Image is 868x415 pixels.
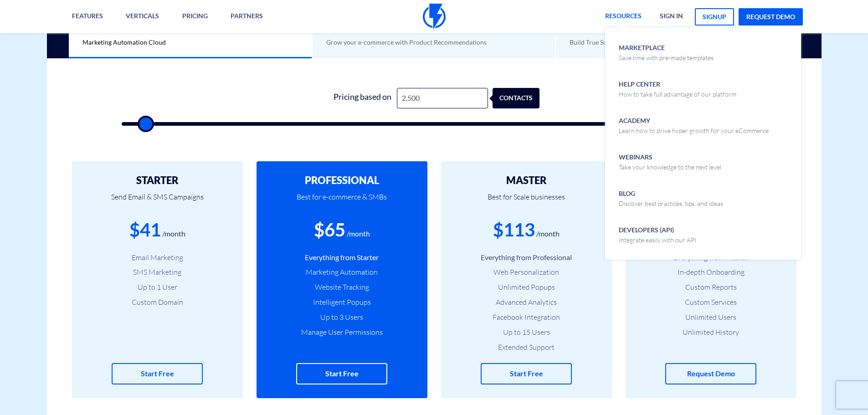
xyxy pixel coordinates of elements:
p: Learn how to drive hyper growth for your eCommerce [619,126,769,135]
li: Facebook Integration [455,312,598,323]
p: Take your knowledge to the next level [619,163,721,172]
span: Developers (API) [619,223,696,245]
p: Send Email & SMS Campaigns [86,186,229,217]
span: Marketing Automation Cloud [82,38,166,46]
div: Pricing based on [329,88,397,108]
b: Core [109,26,128,34]
b: AI [353,26,360,34]
a: request demo [739,8,803,26]
li: Email Marketing [86,252,229,263]
h2: PROFESSIONAL [270,175,414,186]
a: WebinarsTake your knowledge to the next level [612,143,794,180]
a: Request Demo [665,363,756,384]
div: contacts [498,88,545,108]
li: Manage User Permissions [270,327,414,338]
span: Webinars [619,150,721,172]
a: MarketplaceSave time with pre-made templates [612,34,794,71]
li: Marketing Automation [270,267,414,277]
p: Integrate easily with our API [619,236,696,245]
p: Best for e-commerce & SMBs [270,186,414,217]
li: Custom Services [639,297,783,307]
h2: MASTER [455,175,598,186]
span: Help Center [619,77,736,99]
a: Help CenterHow to take full advantage of our platform [612,71,794,107]
li: Web Personalization [455,267,598,277]
div: /month [162,229,185,239]
div: $113 [493,217,535,243]
li: Everything from Starter [270,252,414,263]
a: Start Free [296,363,387,384]
li: SMS Marketing [86,267,229,277]
p: Best for Scale businesses [455,186,598,217]
span: Marketplace [619,41,714,62]
li: Up to 3 Users [270,312,414,323]
div: /month [347,229,370,239]
li: Custom Domain [86,297,229,307]
span: Build True Social Proof [570,38,635,46]
a: AcademyLearn how to drive hyper growth for your eCommerce [612,107,794,143]
h2: STARTER [86,175,229,186]
li: Advanced Analytics [455,297,598,307]
p: Save time with pre-made templates [619,53,714,62]
div: /month [536,229,560,239]
p: Discover best practices, tips, and ideas [619,199,723,208]
li: Up to 1 User [86,282,229,292]
p: How to take full advantage of our platform [619,90,736,99]
a: Developers (API)Integrate easily with our API [612,216,794,253]
b: REVIEWS [596,26,628,34]
a: BlogDiscover best practices, tips, and ideas [612,180,794,216]
li: Intelligent Popups [270,297,414,307]
span: Grow your e-commerce with Product Recommendations [326,38,487,46]
li: Everything from Professional [455,252,598,263]
li: Unlimited History [639,327,783,338]
li: In-depth Onboarding [639,267,783,277]
li: Unlimited Users [639,312,783,323]
li: Website Tracking [270,282,414,292]
div: $65 [314,217,345,243]
li: Unlimited Popups [455,282,598,292]
li: Extended Support [455,342,598,353]
span: Blog [619,187,723,208]
a: signup [695,8,734,26]
span: Academy [619,114,769,135]
div: $41 [129,217,161,243]
a: Start Free [481,363,572,384]
a: Start Free [112,363,203,384]
li: Up to 15 Users [455,327,598,338]
li: Custom Reports [639,282,783,292]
